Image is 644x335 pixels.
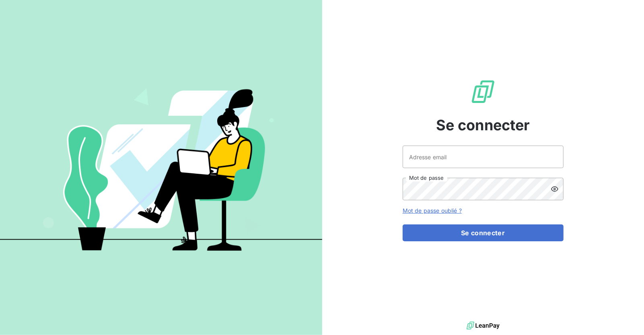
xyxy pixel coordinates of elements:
[436,114,530,136] span: Se connecter
[470,79,496,105] img: Logo LeanPay
[467,320,500,332] img: logo
[403,146,564,168] input: placeholder
[403,207,462,214] a: Mot de passe oublié ?
[403,224,564,241] button: Se connecter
